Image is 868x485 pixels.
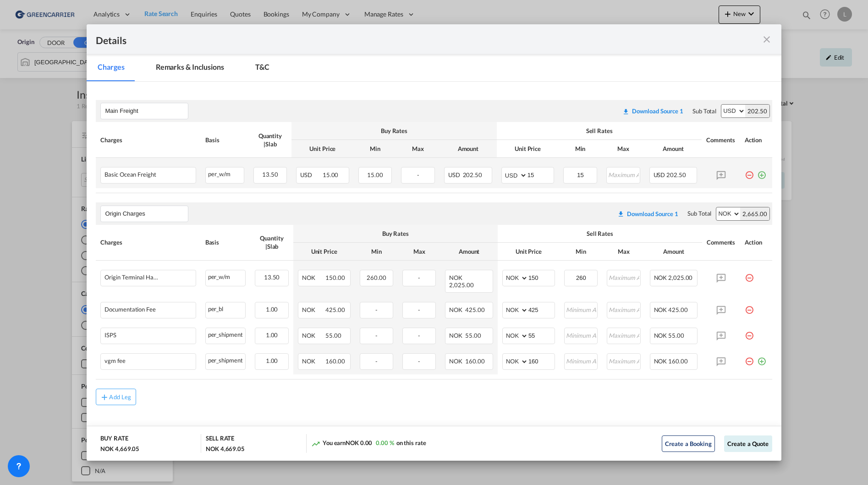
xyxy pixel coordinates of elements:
[757,353,766,362] md-icon: icon-plus-circle-outline green-400-fg
[105,104,188,118] input: Leg Name
[109,394,131,400] div: Add Leg
[302,332,324,339] span: NOK
[564,167,597,181] input: Minimum Amount
[311,439,320,448] md-icon: icon-trending-up
[745,105,769,117] div: 202.50
[740,207,769,220] div: 2,665.00
[104,357,125,364] div: vgm fee
[206,434,234,445] div: SELL RATE
[96,389,136,405] button: Add Leg
[613,210,683,217] div: Download original source rate sheet
[622,108,630,115] md-icon: icon-download
[449,281,473,289] span: 2,025.00
[418,357,420,365] span: -
[291,140,353,158] th: Unit Price
[367,171,383,178] span: 15.00
[354,140,397,158] th: Min
[528,354,555,368] input: 160
[602,243,645,261] th: Max
[565,270,597,284] input: Minimum Amount
[206,167,243,179] div: per_w/m
[745,270,754,279] md-icon: icon-minus-circle-outline red-400-fg pt-7
[105,207,188,221] input: Leg Name
[662,435,715,452] button: Create a Booking
[745,328,754,337] md-icon: icon-minus-circle-outline red-400-fg pt-7
[745,167,754,176] md-icon: icon-minus-circle-outline red-400-fg pt-7
[528,302,555,316] input: 425
[100,238,196,246] div: Charges
[104,171,156,178] div: Basic Ocean Freight
[448,171,461,178] span: USD
[439,140,497,158] th: Amount
[300,171,321,178] span: USD
[608,270,640,284] input: Maximum Amount
[654,357,667,365] span: NOK
[87,56,289,81] md-pagination-wrapper: Use the left and right arrow keys to navigate between tabs
[497,140,559,158] th: Unit Price
[465,357,484,365] span: 160.00
[266,357,278,364] span: 1.00
[398,243,440,261] th: Max
[255,234,288,251] div: Quantity | Slab
[617,210,678,217] div: Download original source rate sheet
[740,122,772,158] th: Action
[618,103,688,119] button: Download original source rate sheet
[325,332,341,339] span: 55.00
[266,331,278,339] span: 1.00
[206,354,246,365] div: per_shipment
[449,332,464,339] span: NOK
[449,306,464,313] span: NOK
[346,439,372,446] span: NOK 0.00
[418,332,420,339] span: -
[465,306,484,313] span: 425.00
[608,354,640,368] input: Maximum Amount
[724,435,772,452] button: Create a Quote
[761,34,772,45] md-icon: icon-close fg-AAA8AD m-0 cursor
[206,445,245,453] div: NOK 4,669.05
[668,357,687,365] span: 160.00
[325,274,345,281] span: 150.00
[654,306,667,313] span: NOK
[355,243,398,261] th: Min
[293,243,355,261] th: Unit Price
[375,357,378,365] span: -
[668,332,684,339] span: 55.00
[311,439,426,448] div: You earn on this rate
[527,167,554,181] input: 15
[559,140,602,158] th: Min
[465,332,481,339] span: 55.00
[565,354,597,368] input: Minimum Amount
[602,140,645,158] th: Max
[463,171,482,178] span: 202.50
[396,140,439,158] th: Max
[266,306,278,313] span: 1.00
[654,274,667,281] span: NOK
[206,328,246,340] div: per_shipment
[375,306,378,313] span: -
[302,357,324,365] span: NOK
[87,56,135,81] md-tab-item: Charges
[96,33,704,45] div: Details
[262,171,278,178] span: 13.50
[617,210,625,217] md-icon: icon-download
[449,357,464,365] span: NOK
[498,243,560,261] th: Unit Price
[104,274,159,281] div: Origin Terminal Handling Charge
[298,229,493,238] div: Buy Rates
[565,328,597,342] input: Minimum Amount
[325,306,345,313] span: 425.00
[613,206,683,222] button: Download original source rate sheet
[367,274,386,281] span: 260.00
[608,328,640,342] input: Maximum Amount
[528,328,555,342] input: 55
[607,167,640,181] input: Maximum Amount
[244,56,280,81] md-tab-item: T&C
[325,357,345,365] span: 160.00
[668,274,692,281] span: 2,025.00
[502,229,698,238] div: Sell Rates
[418,274,420,281] span: -
[692,107,716,115] div: Sub Total
[264,273,280,281] span: 13.50
[627,210,678,217] div: Download Source 1
[654,171,665,178] span: USD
